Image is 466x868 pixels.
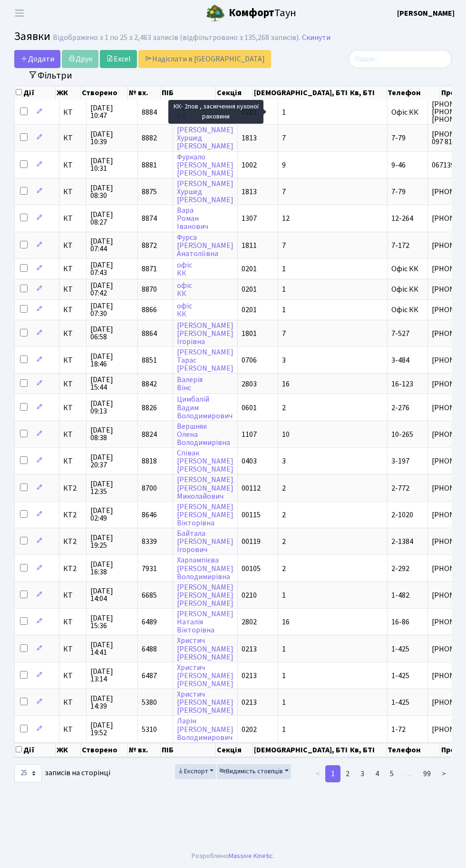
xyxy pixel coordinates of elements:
a: > [436,765,452,782]
span: КТ [63,330,82,337]
span: 2 [282,483,286,493]
th: № вх. [128,86,161,99]
label: записів на сторінці [14,764,110,782]
span: 6487 [142,671,157,681]
th: ЖК [56,86,81,99]
span: КТ [63,645,82,653]
th: Телефон [387,86,440,99]
th: ЖК [56,743,81,757]
span: 8700 [142,483,157,493]
span: 1 [282,284,286,295]
select: записів на сторінці [14,764,42,782]
span: КТ2 [63,565,82,572]
span: [DATE] 07:43 [90,261,134,276]
span: 10-265 [391,429,413,440]
span: 1-425 [391,697,409,708]
a: [PERSON_NAME][PERSON_NAME]Вікторівна [177,502,233,528]
span: КТ [63,265,82,273]
a: Христич[PERSON_NAME][PERSON_NAME] [177,636,233,662]
span: 2 [282,403,286,413]
span: 3-197 [391,456,409,466]
span: 5310 [142,724,157,735]
a: ВараРоманІванович [177,205,208,232]
span: КТ [63,380,82,388]
span: 2 [282,536,286,547]
span: 1-482 [391,590,409,601]
span: 9 [282,160,286,170]
span: [DATE] 13:14 [90,668,134,683]
span: КТ [63,457,82,465]
span: 3-484 [391,355,409,365]
span: Додати [20,54,54,64]
span: 16-123 [391,379,413,389]
a: Співак[PERSON_NAME][PERSON_NAME] [177,448,233,474]
span: 0201 [242,284,257,295]
span: [DATE] 14:04 [90,587,134,602]
span: 1307 [242,213,257,224]
span: 8881 [142,160,157,170]
span: КТ2 [63,538,82,545]
span: КТ [63,431,82,438]
span: КТ [63,306,82,314]
span: [DATE] 06:58 [90,325,134,341]
span: 8872 [142,240,157,251]
span: 6685 [142,590,157,601]
a: офісКК [177,260,192,278]
span: 8339 [142,536,157,547]
a: Додати [14,50,60,68]
a: Ларін[PERSON_NAME]Володимирович [177,716,233,743]
a: Excel [100,50,137,68]
span: 12-264 [391,213,413,224]
span: 2802 [242,617,257,627]
span: [DATE] 07:44 [90,237,134,253]
span: Видимість стовпців [219,767,283,776]
th: Дії [15,86,56,99]
span: 8866 [142,305,157,315]
span: 1 [282,107,286,118]
span: КТ2 [63,484,82,492]
a: ЦимбалійВадимВолодимирович [177,395,233,421]
span: [DATE] 15:44 [90,376,134,391]
span: 6489 [142,617,157,627]
span: 8851 [142,355,157,365]
span: 8864 [142,328,157,339]
span: [DATE] 20:37 [90,454,134,469]
span: 7 [282,187,286,197]
a: [PERSON_NAME]НаталіяВікторівна [177,609,233,635]
span: 8646 [142,510,157,520]
span: Таун [229,5,296,21]
span: КТ [63,215,82,222]
span: 1 [282,644,286,654]
span: [DATE] 12:35 [90,480,134,495]
span: 8826 [142,403,157,413]
span: 0213 [242,671,257,681]
span: 7 [282,133,286,143]
span: 7-527 [391,328,409,339]
th: [DEMOGRAPHIC_DATA], БТІ [253,86,349,99]
a: [PERSON_NAME]Хуршед[PERSON_NAME] [177,125,233,151]
span: Офіс КК [391,284,418,295]
span: 00112 [242,483,261,493]
a: [PERSON_NAME][PERSON_NAME]Ігорівна [177,320,233,347]
span: 7931 [142,563,157,574]
span: КТ [63,726,82,733]
span: [DATE] 07:42 [90,282,134,297]
span: 8884 [142,107,157,118]
span: 1 [282,697,286,708]
th: ПІБ [161,743,216,757]
span: Експорт [177,767,208,776]
span: 0601 [242,403,257,413]
span: [DATE] 19:25 [90,534,134,549]
th: [DEMOGRAPHIC_DATA], БТІ [253,743,349,757]
th: Телефон [387,743,440,757]
span: КТ [63,699,82,706]
b: [PERSON_NAME] [397,8,455,19]
span: 7-79 [391,133,406,143]
span: 1 [282,264,286,274]
span: 7-172 [391,240,409,251]
span: 1002 [242,160,257,170]
span: [DATE] 14:41 [90,641,134,656]
span: 8818 [142,456,157,466]
span: 8874 [142,213,157,224]
a: Харлампієва[PERSON_NAME]Володимирівна [177,555,233,582]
